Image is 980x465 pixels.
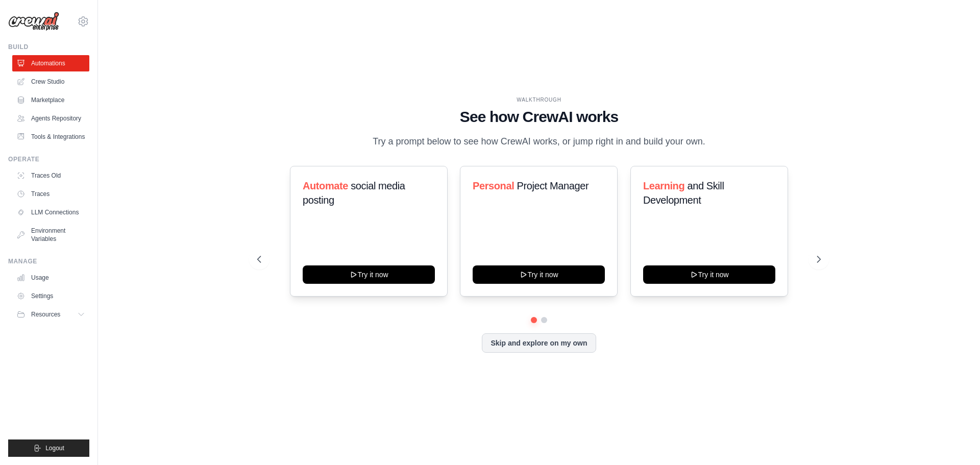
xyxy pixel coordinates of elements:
span: Personal [473,180,514,191]
span: Logout [45,444,64,452]
a: LLM Connections [12,204,89,221]
a: Usage [12,270,89,286]
a: Tools & Integrations [12,129,89,145]
a: Marketplace [12,92,89,108]
img: Logo [8,12,59,31]
div: Manage [8,257,89,265]
a: Environment Variables [12,223,89,247]
span: and Skill Development [643,180,724,206]
span: Learning [643,180,684,191]
a: Automations [12,55,89,71]
button: Try it now [473,265,605,284]
a: Crew Studio [12,74,89,90]
button: Skip and explore on my own [482,333,596,353]
span: social media posting [303,180,405,206]
div: WALKTHROUGH [257,96,821,104]
a: Agents Repository [12,110,89,127]
p: Try a prompt below to see how CrewAI works, or jump right in and build your own. [367,134,710,149]
button: Logout [8,439,89,457]
span: Resources [31,310,60,319]
a: Settings [12,288,89,304]
button: Resources [12,306,89,323]
div: Operate [8,155,89,163]
div: Build [8,43,89,51]
a: Traces Old [12,167,89,184]
a: Traces [12,186,89,202]
span: Project Manager [517,180,589,191]
button: Try it now [303,265,435,284]
span: Automate [303,180,348,191]
h1: See how CrewAI works [257,108,821,126]
button: Try it now [643,265,775,284]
